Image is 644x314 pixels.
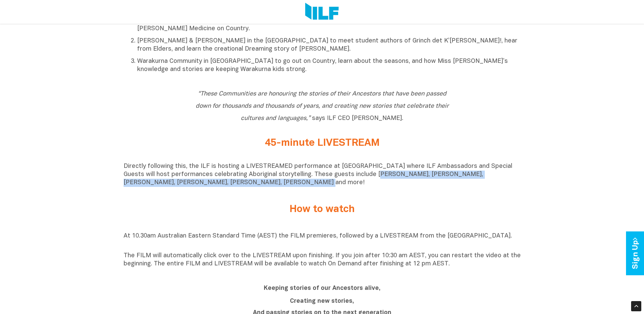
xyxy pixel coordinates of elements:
[196,91,449,121] span: says ILF CEO [PERSON_NAME].
[124,232,521,248] p: At 10.30am Australian Eastern Standard Time (AEST) the FILM premieres, followed by a LIVESTREAM f...
[631,301,641,311] div: Scroll Back to Top
[290,298,354,304] b: Creating new stories,
[137,57,521,74] p: Warakurna Community in [GEOGRAPHIC_DATA] to go out on Country, learn about the seasons, and how M...
[124,252,521,268] p: The FILM will automatically click over to the LIVESTREAM upon finishing. If you join after 10:30 ...
[195,138,449,149] h2: 45-minute LIVESTREAM
[137,37,521,53] p: [PERSON_NAME] & [PERSON_NAME] in the [GEOGRAPHIC_DATA] to meet student authors of Grinch det K’[P...
[305,3,339,21] img: Logo
[195,204,449,215] h2: How to watch
[196,91,449,121] i: “These Communities are honouring the stories of their Ancestors that have been passed down for th...
[124,162,521,187] p: Directly following this, the ILF is hosting a LIVESTREAMED performance at [GEOGRAPHIC_DATA] where...
[137,17,521,33] p: Ceduna & Koonibba in [GEOGRAPHIC_DATA] to learn from young author [PERSON_NAME], celebrate Wirang...
[264,285,381,291] b: Keeping stories of our Ancestors alive,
